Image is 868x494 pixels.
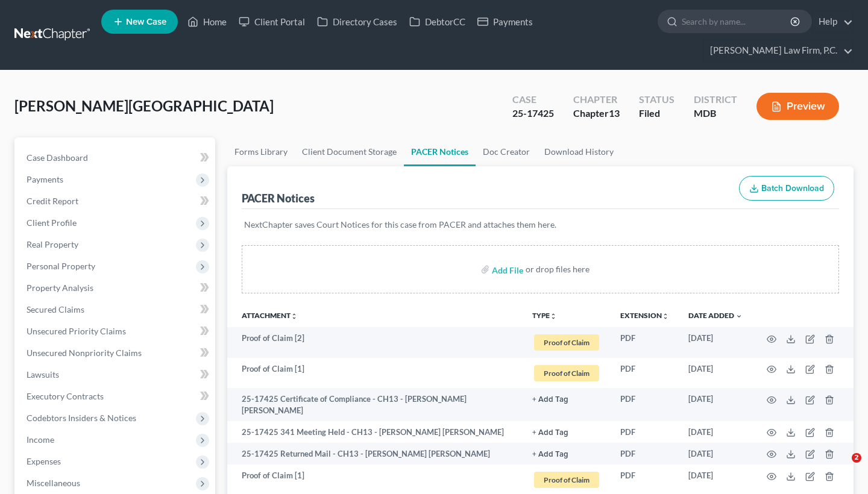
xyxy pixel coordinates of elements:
i: expand_more [735,313,743,320]
a: + Add Tag [532,448,601,460]
a: Home [181,11,233,33]
a: Proof of Claim [532,333,601,352]
a: Lawsuits [17,364,215,386]
td: [DATE] [679,358,752,389]
span: Unsecured Priority Claims [27,326,126,336]
span: Payments [27,174,63,184]
div: District [694,93,737,107]
iframe: Intercom live chat [827,453,856,482]
td: PDF [611,327,679,358]
span: Income [27,434,54,445]
span: Miscellaneous [27,478,80,488]
a: Client Portal [233,11,311,33]
span: 13 [609,107,620,119]
p: NextChapter saves Court Notices for this case from PACER and attaches them here. [244,219,837,231]
div: or drop files here [526,263,590,275]
button: TYPEunfold_more [532,312,557,320]
a: Forms Library [227,137,295,166]
span: Executory Contracts [27,391,104,401]
td: 25-17425 Certificate of Compliance - CH13 - [PERSON_NAME] [PERSON_NAME] [227,388,523,421]
a: Executory Contracts [17,386,215,407]
td: 25-17425 Returned Mail - CH13 - [PERSON_NAME] [PERSON_NAME] [227,443,523,464]
span: New Case [126,17,166,27]
div: Filed [639,107,675,120]
button: + Add Tag [532,451,568,458]
button: Batch Download [739,176,834,201]
a: Secured Claims [17,299,215,320]
span: Codebtors Insiders & Notices [27,413,136,423]
span: Real Property [27,239,78,249]
a: [PERSON_NAME] Law Firm, P.C. [704,40,853,61]
div: MDB [694,107,737,120]
a: + Add Tag [532,427,601,438]
a: + Add Tag [532,393,601,405]
a: PACER Notices [404,137,476,166]
div: PACER Notices [242,191,315,205]
td: Proof of Claim [2] [227,327,523,358]
a: Client Document Storage [295,137,404,166]
span: Case Dashboard [27,152,88,163]
a: Extensionunfold_more [620,311,669,320]
button: + Add Tag [532,429,568,437]
td: 25-17425 341 Meeting Held - CH13 - [PERSON_NAME] [PERSON_NAME] [227,421,523,443]
input: Search by name... [682,10,792,33]
button: Preview [756,93,839,120]
span: Lawsuits [27,369,59,380]
i: unfold_more [550,313,557,320]
span: Expenses [27,456,61,466]
td: PDF [611,443,679,464]
a: Credit Report [17,190,215,212]
span: Proof of Claim [534,334,599,351]
i: unfold_more [662,313,669,320]
span: Client Profile [27,217,77,228]
a: Unsecured Nonpriority Claims [17,342,215,364]
a: Proof of Claim [532,363,601,383]
td: [DATE] [679,443,752,464]
div: Chapter [573,107,620,120]
span: [PERSON_NAME][GEOGRAPHIC_DATA] [14,97,274,114]
a: Directory Cases [311,11,403,33]
td: PDF [611,358,679,389]
a: Help [813,11,853,33]
td: [DATE] [679,421,752,443]
a: Attachmentunfold_more [242,311,298,320]
td: [DATE] [679,388,752,421]
div: Case [512,93,554,107]
a: Date Added expand_more [688,311,743,320]
span: Batch Download [761,183,824,193]
span: Credit Report [27,196,78,206]
span: Unsecured Nonpriority Claims [27,348,142,358]
span: 2 [852,453,861,463]
a: Case Dashboard [17,147,215,169]
span: Proof of Claim [534,365,599,381]
span: Property Analysis [27,283,93,293]
td: [DATE] [679,327,752,358]
a: DebtorCC [403,11,471,33]
a: Download History [537,137,621,166]
div: Chapter [573,93,620,107]
div: 25-17425 [512,107,554,120]
i: unfold_more [291,313,298,320]
span: Secured Claims [27,304,84,314]
span: Personal Property [27,261,95,271]
a: Unsecured Priority Claims [17,320,215,342]
td: PDF [611,421,679,443]
td: Proof of Claim [1] [227,358,523,389]
button: + Add Tag [532,396,568,404]
td: PDF [611,388,679,421]
span: Proof of Claim [534,472,599,488]
a: Property Analysis [17,277,215,299]
div: Status [639,93,675,107]
a: Payments [471,11,539,33]
a: Proof of Claim [532,470,601,490]
a: Doc Creator [476,137,537,166]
